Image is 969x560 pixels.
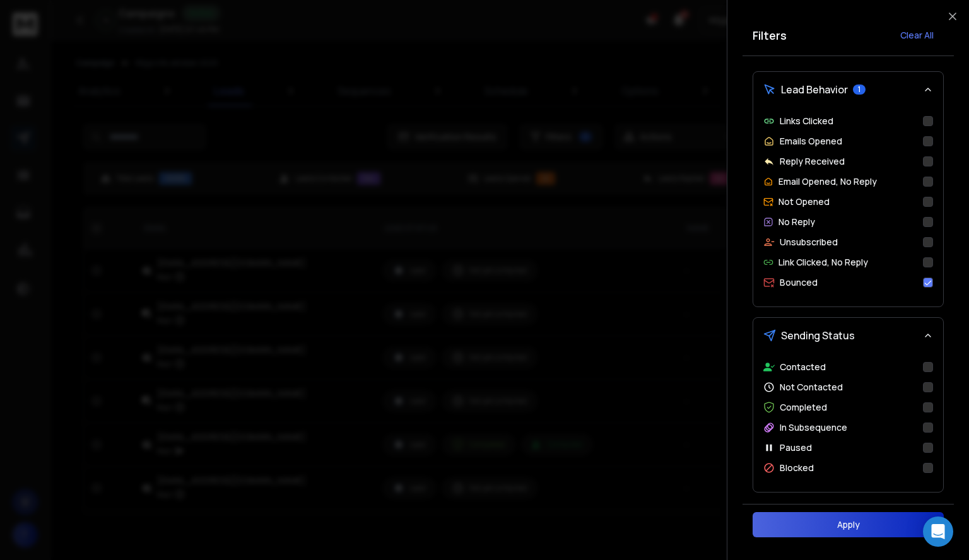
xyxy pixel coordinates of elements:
[780,421,847,434] p: In Subsequence
[778,216,815,228] p: No Reply
[753,26,787,44] h2: Filters
[778,175,877,188] p: Email Opened, No Reply
[780,276,818,289] p: Bounced
[778,195,830,208] p: Not Opened
[753,353,943,492] div: Sending Status
[781,82,848,97] span: Lead Behavior
[778,256,868,269] p: Link Clicked, No Reply
[780,115,833,127] p: Links Clicked
[780,441,812,454] p: Paused
[780,401,827,414] p: Completed
[780,236,838,248] p: Unsubscribed
[753,72,943,107] button: Lead Behavior1
[780,155,845,168] p: Reply Received
[923,516,953,547] div: Open Intercom Messenger
[780,462,814,474] p: Blocked
[753,512,944,537] button: Apply
[780,361,826,373] p: Contacted
[853,85,866,95] span: 1
[781,328,855,343] span: Sending Status
[753,107,943,306] div: Lead Behavior1
[780,135,842,148] p: Emails Opened
[890,23,944,48] button: Clear All
[753,318,943,353] button: Sending Status
[780,381,843,394] p: Not Contacted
